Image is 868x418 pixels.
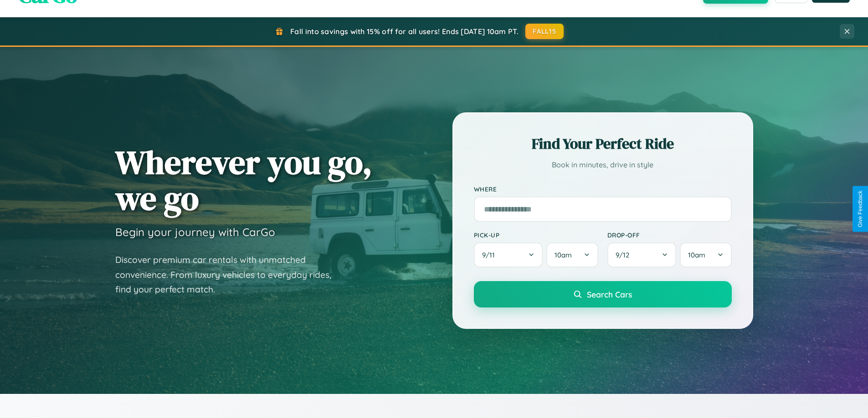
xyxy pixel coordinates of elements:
button: 10am [680,242,731,267]
p: Book in minutes, drive in style [474,158,732,171]
label: Drop-off [607,231,732,239]
span: Fall into savings with 15% off for all users! Ends [DATE] 10am PT. [290,27,519,36]
button: 9/11 [474,242,543,267]
label: Where [474,185,732,193]
label: Pick-up [474,231,598,239]
button: 9/12 [607,242,677,267]
button: Search Cars [474,281,732,307]
h2: Find Your Perfect Ride [474,134,732,154]
span: 9 / 11 [482,251,499,259]
button: FALL15 [525,24,564,39]
span: 9 / 12 [616,251,634,259]
p: Discover premium car rentals with unmatched convenience. From luxury vehicles to everyday rides, ... [115,252,343,297]
span: 10am [555,251,572,259]
button: 10am [546,242,598,267]
div: Give Feedback [857,191,863,227]
span: Search Cars [587,289,632,299]
span: 10am [688,251,705,259]
h1: Wherever you go, we go [115,144,372,216]
h3: Begin your journey with CarGo [115,225,275,239]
